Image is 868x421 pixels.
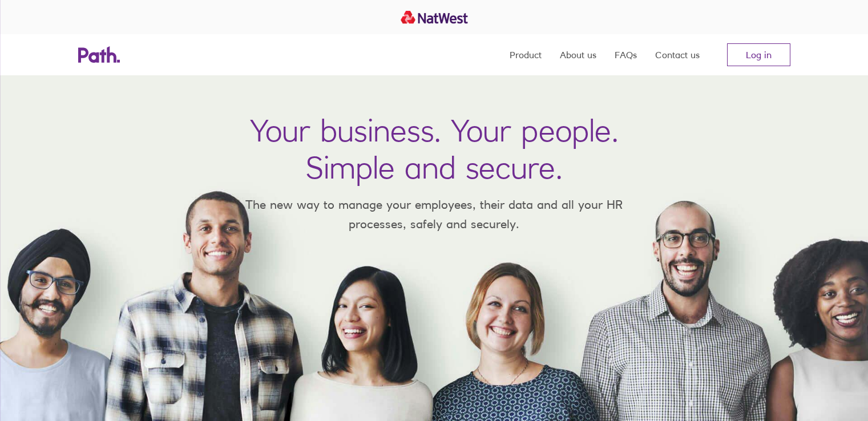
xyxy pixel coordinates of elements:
[615,34,637,75] a: FAQs
[655,34,700,75] a: Contact us
[250,112,619,186] h1: Your business. Your people. Simple and secure.
[229,195,640,233] p: The new way to manage your employees, their data and all your HR processes, safely and securely.
[560,34,596,75] a: About us
[727,43,790,66] a: Log in
[510,34,542,75] a: Product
